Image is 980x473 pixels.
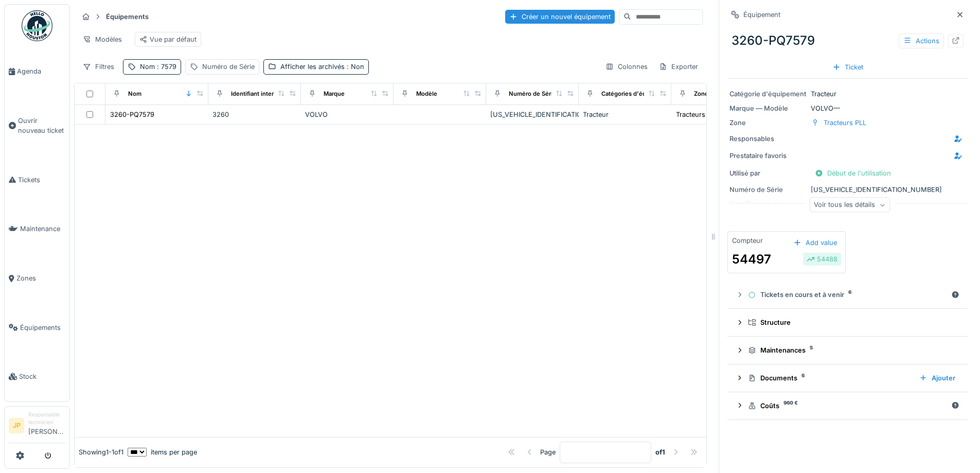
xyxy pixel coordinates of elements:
[729,185,807,195] div: Numéro de Série
[345,63,364,71] span: : Non
[824,118,866,128] div: Tracteurs PLL
[732,341,964,360] summary: Maintenances5
[729,185,966,195] div: [US_VEHICLE_IDENTIFICATION_NUMBER]
[732,286,964,305] summary: Tickets en cours et à venir6
[28,411,65,441] li: [PERSON_NAME]
[748,318,955,327] div: Structure
[729,103,807,113] div: Marque — Modèle
[727,27,968,54] div: 3260-PQ7579
[540,447,556,457] div: Page
[732,369,964,388] summary: Documents6Ajouter
[5,254,69,303] a: Zones
[5,352,69,401] a: Stock
[729,118,807,128] div: Zone
[78,32,127,47] div: Modèles
[18,116,65,135] span: Ouvrir nouveau ticket
[5,96,69,155] a: Ouvrir nouveau ticket
[19,372,65,381] span: Stock
[789,236,841,250] div: Add value
[732,313,964,332] summary: Structure
[583,110,667,119] div: Tracteur
[729,103,966,113] div: VOLVO —
[748,401,947,411] div: Coûts
[20,323,65,332] span: Équipements
[601,90,673,98] div: Catégories d'équipement
[729,89,807,99] div: Catégorie d'équipement
[743,10,780,20] div: Équipement
[729,168,807,178] div: Utilisé par
[694,90,708,98] div: Zone
[748,290,947,300] div: Tickets en cours et à venir
[915,371,959,385] div: Ajouter
[212,110,297,119] div: 3260
[139,34,197,44] div: Vue par défaut
[729,134,807,144] div: Responsables
[729,89,966,99] div: Tracteur
[22,10,52,41] img: Badge_color-CXgf-gQk.svg
[490,110,575,119] div: [US_VEHICLE_IDENTIFICATION_NUMBER]
[732,396,964,415] summary: Coûts960 €
[5,47,69,96] a: Agenda
[128,90,141,98] div: Nom
[16,273,65,283] span: Zones
[102,12,153,22] strong: Équipements
[748,373,911,383] div: Documents
[324,90,345,98] div: Marque
[505,10,615,24] div: Créer un nouvel équipement
[729,151,807,161] div: Prestataire favoris
[78,59,119,74] div: Filtres
[202,62,255,72] div: Numéro de Série
[509,90,556,98] div: Numéro de Série
[416,90,437,98] div: Modèle
[5,155,69,205] a: Tickets
[18,175,65,185] span: Tickets
[17,66,65,76] span: Agenda
[128,447,197,457] div: items per page
[828,60,867,74] div: Ticket
[654,59,703,74] div: Exporter
[899,33,944,48] div: Actions
[20,224,65,234] span: Maintenance
[305,110,389,119] div: VOLVO
[9,418,24,433] li: JP
[809,198,890,213] div: Voir tous les détails
[676,110,719,119] div: Tracteurs PLL
[601,59,652,74] div: Colonnes
[5,303,69,353] a: Équipements
[280,62,364,72] div: Afficher les archivés
[5,204,69,254] a: Maintenance
[811,166,895,180] div: Début de l'utilisation
[732,236,763,246] div: Compteur
[807,254,838,264] div: 54488
[79,447,123,457] div: Showing 1 - 1 of 1
[9,411,65,443] a: JP Responsable technicien[PERSON_NAME]
[655,447,665,457] strong: of 1
[231,90,281,98] div: Identifiant interne
[140,62,176,72] div: Nom
[155,63,176,71] span: : 7579
[748,345,955,355] div: Maintenances
[28,411,65,427] div: Responsable technicien
[110,110,154,119] div: 3260-PQ7579
[732,250,771,269] div: 54497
